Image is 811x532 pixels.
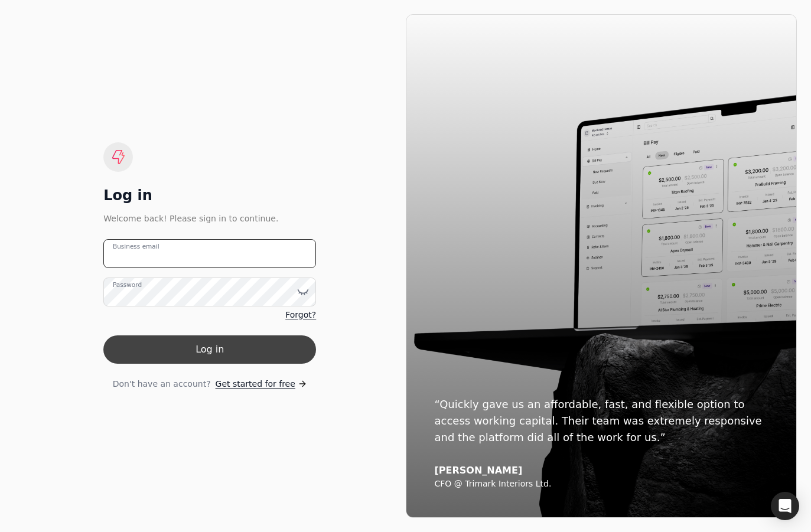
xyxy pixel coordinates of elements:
div: Welcome back! Please sign in to continue. [103,212,316,225]
label: Password [113,280,142,289]
a: Forgot? [285,309,316,321]
div: [PERSON_NAME] [435,465,768,476]
span: Don't have an account? [113,378,211,390]
div: Log in [103,186,316,205]
div: Open Intercom Messenger [771,492,799,520]
label: Business email [113,241,159,251]
span: Get started for free [216,378,295,390]
button: Log in [103,335,316,364]
div: “Quickly gave us an affordable, fast, and flexible option to access working capital. Their team w... [435,396,768,446]
div: CFO @ Trimark Interiors Ltd. [435,479,768,489]
a: Get started for free [216,378,307,390]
